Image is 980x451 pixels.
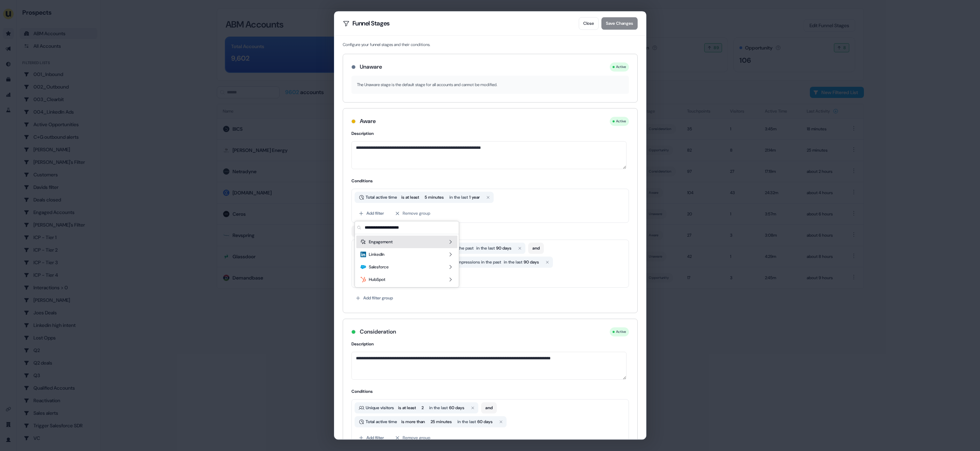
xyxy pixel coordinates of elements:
[616,64,626,70] span: Active
[351,130,629,137] h4: Description
[343,20,390,27] h2: Funnel Stages
[351,388,629,395] h4: Conditions
[364,418,398,425] span: Total active time
[343,41,638,48] p: Configure your funnel stages and their conditions.
[360,328,396,336] h3: Consideration
[431,418,452,425] span: 25 minutes
[351,177,629,184] h4: Conditions
[421,404,424,411] span: 2
[457,418,477,425] span: in the last
[355,207,388,220] button: Add filter
[528,243,544,254] button: and
[616,329,626,335] span: Active
[360,117,376,125] h3: Aware
[369,251,385,258] span: LinkedIn
[391,207,434,220] button: Remove group
[504,259,522,266] span: in the last
[425,194,444,201] span: 5 minutes
[429,404,449,411] span: in the last
[351,292,397,304] button: Add filter group
[355,431,388,444] button: Add filter
[476,245,495,252] span: in the last
[357,81,623,88] p: The Unaware stage is the default stage for all accounts and cannot be modified.
[360,63,382,71] h3: Unaware
[449,194,469,201] span: in the last
[369,238,393,245] span: Engagement
[391,431,434,444] button: Remove group
[579,17,599,30] button: Close
[616,118,626,124] span: Active
[364,194,398,201] span: Total active time
[351,341,629,347] h4: Description
[481,402,497,413] button: and
[351,225,364,237] button: or
[369,276,385,283] span: HubSpot
[369,263,389,270] span: Salesforce
[457,259,501,266] span: impressions in the past
[364,404,395,411] span: Unique visitors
